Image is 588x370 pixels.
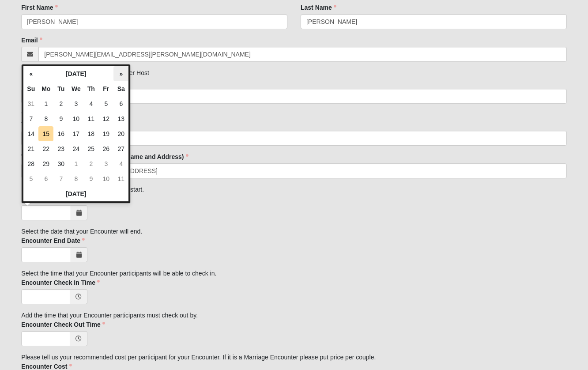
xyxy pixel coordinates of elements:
[83,141,98,156] td: 25
[38,156,53,171] td: 29
[83,111,98,126] td: 11
[113,156,128,171] td: 4
[38,81,53,96] th: Mo
[113,111,128,126] td: 13
[21,320,105,329] label: Encounter Check Out Time
[68,141,83,156] td: 24
[23,111,38,126] td: 7
[83,126,98,141] td: 18
[38,171,53,186] td: 6
[38,66,113,81] th: [DATE]
[21,236,85,245] label: Encounter End Date
[98,81,113,96] th: Fr
[68,81,83,96] th: We
[113,81,128,96] th: Sa
[21,3,57,12] label: First Name
[113,171,128,186] td: 11
[38,126,53,141] td: 15
[98,141,113,156] td: 26
[53,111,68,126] td: 9
[83,81,98,96] th: Th
[68,156,83,171] td: 1
[113,66,128,81] th: »
[68,111,83,126] td: 10
[98,156,113,171] td: 3
[53,81,68,96] th: Tu
[23,126,38,141] td: 14
[98,171,113,186] td: 10
[53,141,68,156] td: 23
[21,278,100,287] label: Encounter Check In Time
[53,171,68,186] td: 7
[23,156,38,171] td: 28
[98,96,113,111] td: 5
[83,171,98,186] td: 9
[53,156,68,171] td: 30
[23,141,38,156] td: 21
[23,66,38,81] th: «
[98,111,113,126] td: 12
[301,3,336,12] label: Last Name
[98,126,113,141] td: 19
[53,96,68,111] td: 2
[23,171,38,186] td: 5
[68,126,83,141] td: 17
[23,81,38,96] th: Su
[23,96,38,111] td: 31
[38,141,53,156] td: 22
[113,96,128,111] td: 6
[38,96,53,111] td: 1
[23,186,128,201] th: [DATE]
[113,141,128,156] td: 27
[53,126,68,141] td: 16
[68,171,83,186] td: 8
[83,156,98,171] td: 2
[113,126,128,141] td: 20
[38,111,53,126] td: 8
[68,96,83,111] td: 3
[21,36,42,45] label: Email
[83,96,98,111] td: 4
